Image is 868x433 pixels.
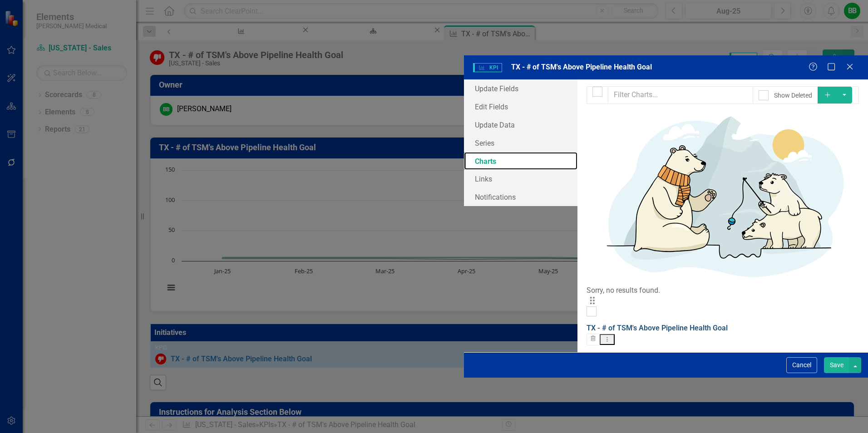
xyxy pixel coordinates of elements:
a: Update Fields [464,79,577,98]
a: Edit Fields [464,98,577,116]
button: Cancel [786,357,817,373]
input: Filter Charts... [608,86,753,104]
a: Links [464,170,577,188]
div: Sorry, no results found. [587,285,859,296]
div: Show Deleted [774,91,812,100]
a: Charts [464,152,577,170]
span: TX - # of TSM's Above Pipeline Health Goal [511,63,652,71]
img: No results found [587,104,859,285]
a: TX - # of TSM's Above Pipeline Health Goal [587,324,728,332]
a: Notifications [464,188,577,206]
span: KPI [473,63,502,72]
button: Save [824,357,849,373]
a: Update Data [464,116,577,134]
a: Series [464,134,577,152]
